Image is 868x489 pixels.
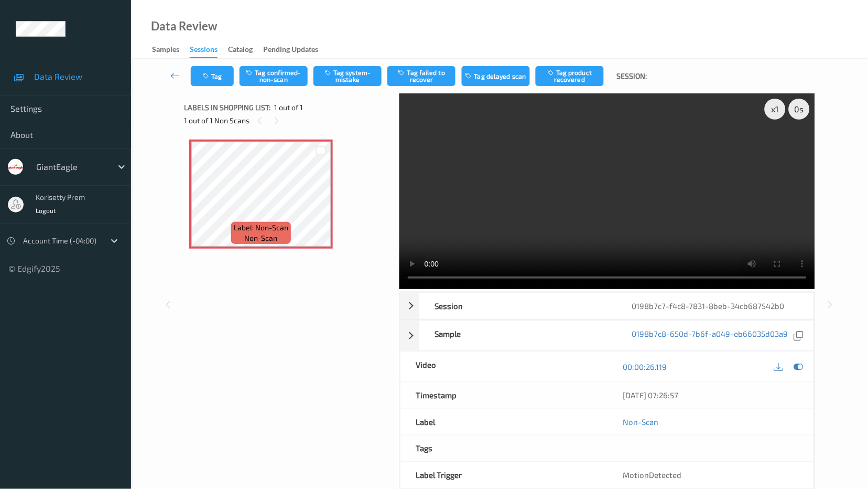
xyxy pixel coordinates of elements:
[190,44,218,58] div: Sessions
[400,435,607,462] div: Tags
[228,44,253,57] div: Catalog
[419,293,617,319] div: Session
[263,42,329,57] a: Pending Updates
[313,66,382,86] button: Tag system-mistake
[765,99,786,120] div: x 1
[240,66,308,86] button: Tag confirmed-non-scan
[400,382,607,408] div: Timestamp
[623,390,798,400] div: [DATE] 07:26:57
[400,462,607,488] div: Label Trigger
[191,66,234,86] button: Tag
[184,102,270,113] span: Labels in shopping list:
[419,321,617,350] div: Sample
[400,409,607,435] div: Label
[789,99,810,120] div: 0 s
[632,328,788,343] a: 0198b7c8-650d-7b6f-a049-eb66035d03a9
[400,352,607,381] div: Video
[623,362,667,372] a: 00:00:26.119
[616,293,814,319] div: 0198b7c7-f4c8-7831-8beb-34cb687542b0
[607,462,814,488] div: MotionDetected
[234,222,288,233] span: Label: Non-Scan
[462,66,530,86] button: Tag delayed scan
[400,292,815,320] div: Session0198b7c7-f4c8-7831-8beb-34cb687542b0
[623,417,658,427] a: Non-Scan
[190,42,228,58] a: Sessions
[263,44,318,57] div: Pending Updates
[184,114,392,127] div: 1 out of 1 Non Scans
[274,102,303,113] span: 1 out of 1
[536,66,604,86] button: Tag product recovered
[617,71,647,81] span: Session:
[400,320,815,351] div: Sample0198b7c8-650d-7b6f-a049-eb66035d03a9
[152,44,179,57] div: Samples
[228,42,263,57] a: Catalog
[245,233,278,243] span: non-scan
[152,42,190,57] a: Samples
[387,66,455,86] button: Tag failed to recover
[151,21,217,31] div: Data Review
